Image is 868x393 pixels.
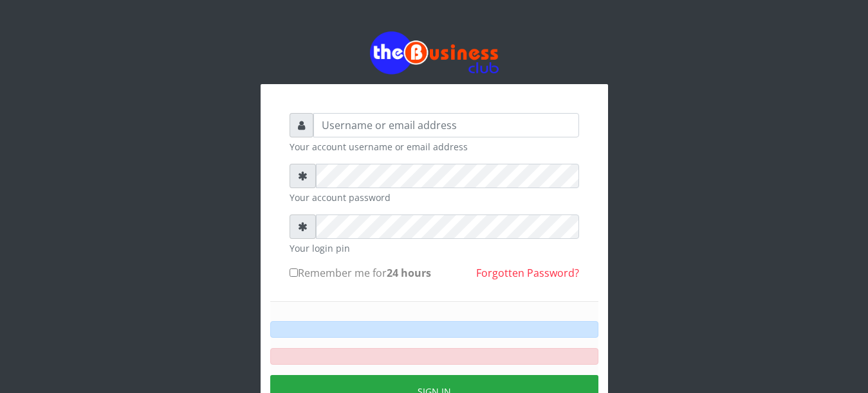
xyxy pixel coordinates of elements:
small: Your login pin [290,241,579,255]
input: Username or email address [313,113,579,137]
a: Forgotten Password? [476,266,579,280]
b: 24 hours [387,266,431,280]
label: Remember me for [290,265,431,281]
input: Remember me for24 hours [290,268,298,277]
small: Your account username or email address [290,140,579,153]
small: Your account password [290,191,579,204]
